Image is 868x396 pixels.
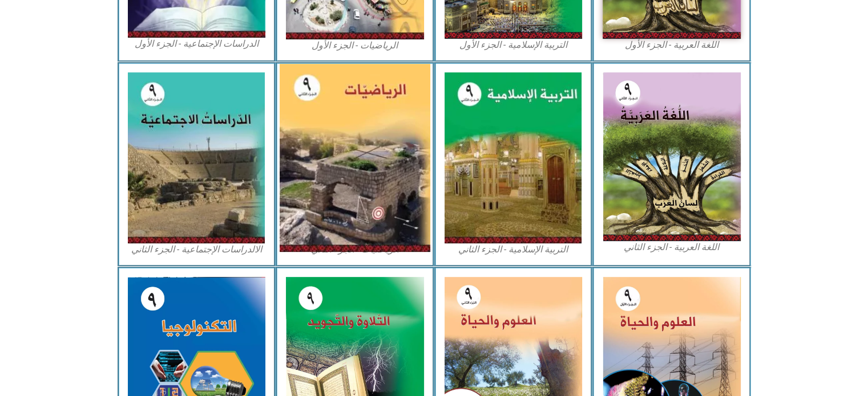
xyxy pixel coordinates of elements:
figcaption: الدراسات الإجتماعية - الجزء الأول​ [128,38,266,50]
figcaption: التربية الإسلامية - الجزء الثاني [445,243,583,256]
figcaption: اللغة العربية - الجزء الأول​ [603,39,741,51]
figcaption: الالدراسات الإجتماعية - الجزء الثاني [128,243,266,256]
figcaption: الرياضيات - الجزء الأول​ [286,39,424,52]
figcaption: اللغة العربية - الجزء الثاني [603,241,741,254]
figcaption: التربية الإسلامية - الجزء الأول [445,39,583,51]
